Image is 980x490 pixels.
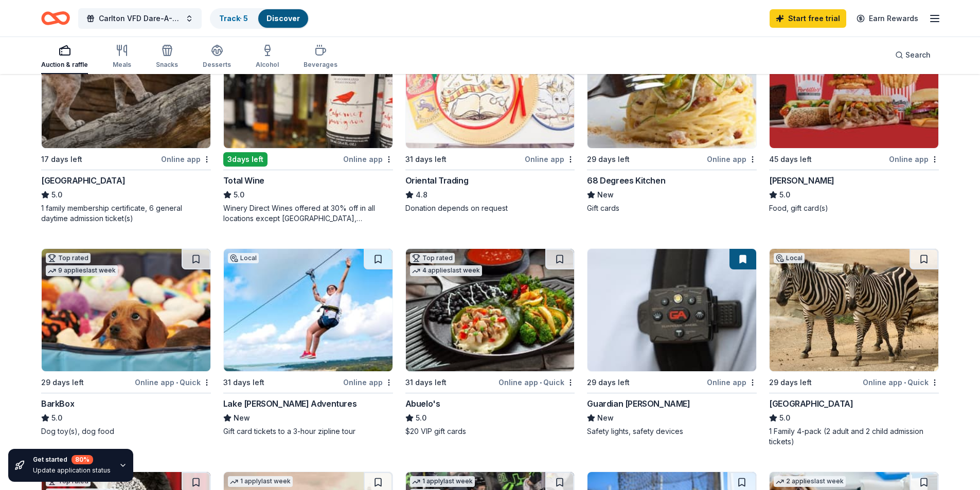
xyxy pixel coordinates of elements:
[223,174,264,187] div: Total Wine
[99,12,181,25] span: Carlton VFD Dare-A-Oke
[113,61,131,69] div: Meals
[587,26,756,148] img: Image for 68 Degrees Kitchen
[405,248,575,437] a: Image for Abuelo's Top rated4 applieslast week31 days leftOnline app•QuickAbuelo's5.0$20 VIP gift...
[41,426,211,437] div: Dog toy(s), dog food
[41,248,211,437] a: Image for BarkBoxTop rated9 applieslast week29 days leftOnline app•QuickBarkBox5.0Dog toy(s), dog...
[587,25,757,213] a: Image for 68 Degrees KitchenLocal29 days leftOnline app68 Degrees KitchenNewGift cards
[135,376,211,389] div: Online app Quick
[33,455,111,464] div: Get started
[223,426,393,437] div: Gift card tickets to a 3-hour zipline tour
[224,26,393,148] img: Image for Total Wine
[210,8,309,29] button: Track· 5Discover
[41,61,88,69] div: Auction & raffle
[405,203,575,213] div: Donation depends on request
[769,203,939,213] div: Food, gift card(s)
[51,189,62,201] span: 5.0
[707,153,757,166] div: Online app
[161,153,211,166] div: Online app
[156,40,178,74] button: Snacks
[223,152,268,167] div: 3 days left
[51,412,62,424] span: 5.0
[223,25,393,224] a: Image for Total WineTop rated8 applieslast week3days leftOnline appTotal Wine5.0Winery Direct Win...
[410,253,455,263] div: Top rated
[219,14,248,23] a: Track· 5
[266,14,300,23] a: Discover
[405,376,447,389] div: 31 days left
[176,378,178,387] span: •
[304,40,337,74] button: Beverages
[498,376,575,389] div: Online app Quick
[587,203,757,213] div: Gift cards
[525,153,575,166] div: Online app
[78,8,202,29] button: Carlton VFD Dare-A-Oke
[707,376,757,389] div: Online app
[769,426,939,447] div: 1 Family 4-pack (2 adult and 2 child admission tickets)
[587,397,690,410] div: Guardian [PERSON_NAME]
[905,49,931,61] span: Search
[779,189,790,201] span: 5.0
[156,61,178,69] div: Snacks
[410,476,475,487] div: 1 apply last week
[228,476,293,487] div: 1 apply last week
[343,376,393,389] div: Online app
[405,426,575,437] div: $20 VIP gift cards
[769,174,834,187] div: [PERSON_NAME]
[587,376,630,389] div: 29 days left
[343,153,393,166] div: Online app
[223,203,393,224] div: Winery Direct Wines offered at 30% off in all locations except [GEOGRAPHIC_DATA], [GEOGRAPHIC_DAT...
[41,25,211,224] a: Image for Houston ZooLocal17 days leftOnline app[GEOGRAPHIC_DATA]5.01 family membership certifica...
[410,265,482,276] div: 4 applies last week
[203,61,231,69] div: Desserts
[41,40,88,74] button: Auction & raffle
[769,153,812,166] div: 45 days left
[46,253,91,263] div: Top rated
[223,397,357,410] div: Lake [PERSON_NAME] Adventures
[41,397,74,410] div: BarkBox
[779,412,790,424] span: 5.0
[416,189,427,201] span: 4.8
[587,153,630,166] div: 29 days left
[256,61,279,69] div: Alcohol
[203,40,231,74] button: Desserts
[769,25,939,213] a: Image for Portillo'sTop rated5 applieslast week45 days leftOnline app[PERSON_NAME]5.0Food, gift c...
[41,153,82,166] div: 17 days left
[41,203,211,224] div: 1 family membership certificate, 6 general daytime admission ticket(s)
[587,426,757,437] div: Safety lights, safety devices
[223,376,264,389] div: 31 days left
[769,248,939,447] a: Image for San Antonio ZooLocal29 days leftOnline app•Quick[GEOGRAPHIC_DATA]5.01 Family 4-pack (2 ...
[41,376,84,389] div: 29 days left
[405,153,447,166] div: 31 days left
[904,378,906,387] span: •
[863,376,939,389] div: Online app Quick
[770,26,938,148] img: Image for Portillo's
[304,61,337,69] div: Beverages
[72,455,93,464] div: 80 %
[113,40,131,74] button: Meals
[587,174,665,187] div: 68 Degrees Kitchen
[223,248,393,437] a: Image for Lake Travis Zipline AdventuresLocal31 days leftOnline appLake [PERSON_NAME] AdventuresN...
[770,9,846,28] a: Start free trial
[405,25,575,213] a: Image for Oriental TradingTop rated12 applieslast week31 days leftOnline appOriental Trading4.8Do...
[774,253,805,263] div: Local
[41,174,125,187] div: [GEOGRAPHIC_DATA]
[597,412,614,424] span: New
[597,189,614,201] span: New
[228,253,259,263] div: Local
[587,249,756,371] img: Image for Guardian Angel Device
[540,378,542,387] span: •
[889,153,939,166] div: Online app
[234,189,244,201] span: 5.0
[42,26,210,148] img: Image for Houston Zoo
[406,26,575,148] img: Image for Oriental Trading
[770,249,938,371] img: Image for San Antonio Zoo
[405,174,469,187] div: Oriental Trading
[416,412,426,424] span: 5.0
[587,248,757,437] a: Image for Guardian Angel Device29 days leftOnline appGuardian [PERSON_NAME]NewSafety lights, safe...
[33,466,111,475] div: Update application status
[769,376,812,389] div: 29 days left
[224,249,393,371] img: Image for Lake Travis Zipline Adventures
[42,249,210,371] img: Image for BarkBox
[769,397,853,410] div: [GEOGRAPHIC_DATA]
[850,9,924,28] a: Earn Rewards
[406,249,575,371] img: Image for Abuelo's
